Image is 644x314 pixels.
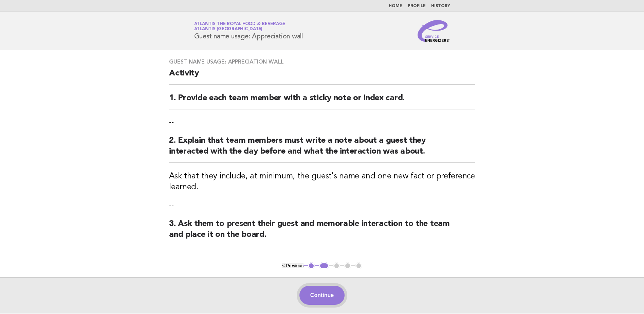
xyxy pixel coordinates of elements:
h2: 3. Ask them to present their guest and memorable interaction to the team and place it on the board. [169,219,475,246]
a: Atlantis the Royal Food & BeverageAtlantis [GEOGRAPHIC_DATA] [194,22,286,31]
button: 2 [319,262,329,269]
h3: Ask that they include, at minimum, the guest's name and one new fact or preference learned. [169,171,475,193]
a: History [431,4,450,8]
h2: 2. Explain that team members must write a note about a guest they interacted with the day before ... [169,135,475,163]
button: < Previous [282,263,303,268]
img: Service Energizers [418,20,450,42]
p: -- [169,201,475,210]
h2: 1. Provide each team member with a sticky note or index card. [169,93,475,109]
span: Atlantis [GEOGRAPHIC_DATA] [194,27,263,32]
button: 1 [308,262,315,269]
a: Profile [408,4,426,8]
h3: Guest name usage: Appreciation wall [169,58,475,65]
p: -- [169,118,475,127]
h1: Guest name usage: Appreciation wall [194,22,303,40]
a: Home [389,4,402,8]
button: Continue [299,286,345,305]
h2: Activity [169,68,475,85]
